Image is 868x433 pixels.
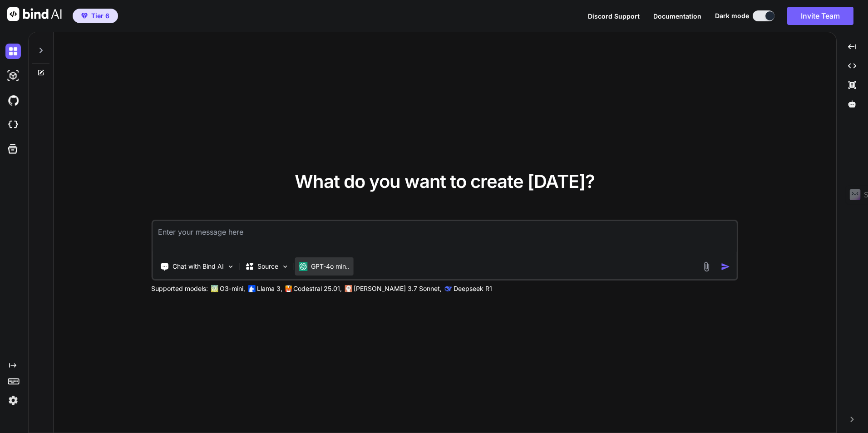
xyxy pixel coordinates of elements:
button: Discord Support [588,11,640,21]
img: GPT-4o mini [298,262,307,271]
img: Mistral-AI [285,285,291,292]
img: cloudideIcon [5,117,21,133]
img: icon [721,262,730,271]
img: Llama2 [248,285,255,292]
img: githubDark [5,93,21,108]
img: Pick Models [281,263,289,271]
p: [PERSON_NAME] 3.7 Sonnet, [354,284,442,293]
img: claude [444,285,452,292]
button: Documentation [653,11,701,21]
p: GPT-4o min.. [311,262,350,271]
span: Dark mode [715,11,749,20]
img: GPT-4 [211,285,218,292]
span: Tier 6 [91,11,109,20]
img: claude [345,285,352,292]
img: premium [81,13,88,19]
img: attachment [701,261,712,272]
span: Documentation [653,12,701,20]
span: Discord Support [588,12,640,20]
img: settings [5,393,21,408]
img: darkAi-studio [5,68,21,84]
img: darkChat [5,44,21,59]
span: What do you want to create [DATE]? [295,170,595,192]
p: Supported models: [151,284,208,293]
button: premiumTier 6 [73,9,118,23]
button: Invite Team [787,7,853,25]
p: Chat with Bind AI [173,262,224,271]
p: Deepseek R1 [454,284,492,293]
img: Bind AI [7,7,62,21]
p: Codestral 25.01, [293,284,342,293]
img: Pick Tools [227,263,234,271]
p: Source [257,262,278,271]
p: Llama 3, [257,284,282,293]
p: O3-mini, [220,284,245,293]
